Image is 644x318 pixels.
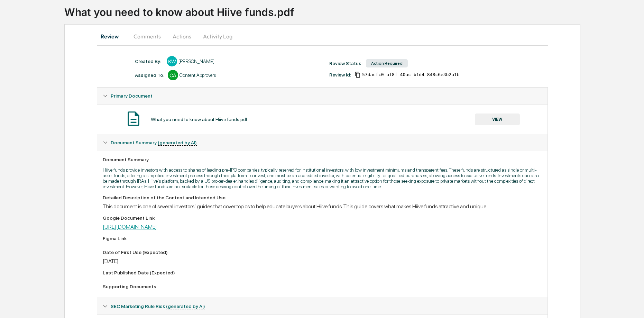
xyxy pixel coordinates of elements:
div: What you need to know about Hiive funds.pdf [151,117,247,122]
div: Primary Document [97,88,547,104]
div: Created By: ‎ ‎ [135,58,163,64]
button: Review [97,28,128,45]
div: secondary tabs example [97,28,548,45]
div: KW [167,56,177,66]
div: What you need to know about Hiive funds.pdf [64,0,644,18]
div: Content Approvers [180,72,216,78]
div: Detailed Description of the Content and Intended Use [103,195,542,200]
div: SEC Marketing Rule Risk (generated by AI) [97,298,547,315]
div: Document Summary (generated by AI) [97,134,547,151]
span: SEC Marketing Rule Risk [111,303,205,309]
a: [URL][DOMAIN_NAME] [103,224,157,230]
div: This document is one of several investors’ guides that cover topics to help educate buyers about ... [103,203,542,210]
div: Assigned To: [135,72,164,78]
div: Document Summary (generated by AI) [97,151,547,298]
div: Review Status: [329,61,362,66]
div: Supporting Documents [103,284,542,289]
button: Comments [128,28,166,45]
span: Primary Document [111,93,153,99]
div: Review Id: [329,72,351,78]
div: Figma Link [103,236,542,241]
span: Pylon [69,38,84,43]
button: Actions [166,28,197,45]
a: Powered byPylon [49,38,84,43]
div: Last Published Date (Expected) [103,270,542,275]
u: (generated by AI) [166,303,205,309]
div: Document Summary [103,157,542,162]
button: Activity Log [197,28,238,45]
span: Copy Id [355,72,361,78]
div: Primary Document [97,104,547,134]
div: Action Required [366,59,408,67]
div: Google Document Link [103,215,542,221]
p: Hiive funds provide investors with access to shares of leading pre-IPO companies, typically reser... [103,167,542,189]
div: [DATE] [103,258,542,264]
div: Date of First Use (Expected) [103,249,542,255]
span: 57dacfc0-af8f-40ac-b1d4-848c6e3b2a1b [362,72,460,78]
u: (generated by AI) [158,140,197,146]
span: Document Summary [111,140,197,145]
div: [PERSON_NAME] [178,58,214,64]
button: VIEW [475,113,520,125]
div: CA [168,70,178,80]
img: Document Icon [125,110,142,127]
